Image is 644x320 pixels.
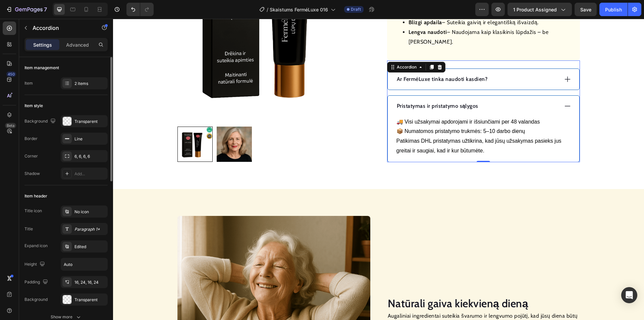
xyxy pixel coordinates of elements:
div: 16, 24, 16, 24 [74,279,106,285]
div: Border [24,136,38,142]
div: Background [24,117,57,126]
iframe: Design area [113,19,644,320]
p: Augaliniai ingredientai suteikia švarumo ir lengvumo pojūtį, kad jūsų diena būtų malonesnė ir gyv... [275,293,466,309]
div: Item [24,80,33,86]
div: No icon [74,209,106,215]
p: Settings [33,41,52,48]
p: Patikimas DHL pristatymas užtikrina, kad jūsų užsakymas pasieks jus greitai ir saugiai, kad ir ku... [283,118,458,137]
div: Item style [24,103,43,109]
div: Rich Text Editor. Editing area: main [283,55,376,65]
span: 1 product assigned [513,6,557,13]
div: Add... [74,171,106,177]
div: Beta [5,123,16,128]
div: Height [24,260,46,269]
input: Auto [61,258,107,270]
div: Corner [24,153,38,159]
div: Publish [605,6,622,13]
strong: Blizgi apdaila [296,0,329,7]
div: 2 items [74,81,106,87]
div: Open Intercom Messenger [621,287,637,303]
div: Item management [24,65,59,71]
span: Draft [351,6,361,12]
div: Undo/Redo [126,3,154,16]
p: 7 [44,5,47,13]
span: / [267,6,268,13]
p: Advanced [66,41,89,48]
button: Publish [599,3,628,16]
div: Item header [24,193,47,199]
div: Transparent [74,297,106,303]
div: Background [24,296,48,303]
div: Edited [74,244,106,250]
div: 6, 6, 6, 6 [74,153,106,159]
li: – Naudojama kaip klasikinis lūpdažis – be [PERSON_NAME]. [296,9,459,28]
button: Save [575,3,597,16]
div: Paragraph 1* [74,226,106,232]
p: Accordion [33,24,90,32]
div: Title [24,226,33,232]
div: Rich Text Editor. Editing area: main [283,82,366,92]
span: Save [580,7,591,12]
strong: Lengva naudoti [296,10,334,16]
button: 1 product assigned [507,3,572,16]
div: Expand icon [24,243,48,249]
p: Pristatymas ir pristatymo sąlygos [284,83,365,91]
div: Line [74,136,106,142]
div: Padding [24,278,49,287]
button: 7 [3,3,50,16]
div: Title icon [24,208,42,214]
div: Accordion [282,45,305,51]
p: 🚚 Visi užsakymai apdorojami ir išsiunčiami per 48 valandas 📦 Numatomos pristatymo trukmės: 5–10 d... [283,98,458,118]
span: Skaistums FerméLuxe 016 [270,6,328,13]
div: Shadow [24,171,40,177]
p: Ar FerméLuxe tinka naudoti kasdien? [284,56,375,64]
div: Transparent [74,119,106,125]
h2: Natūrali gaiva kiekvieną dieną [274,277,467,292]
div: 450 [6,72,16,77]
